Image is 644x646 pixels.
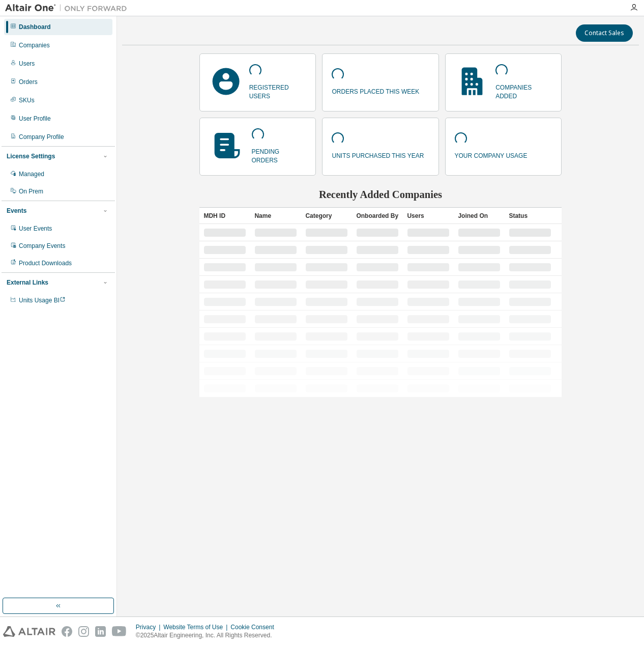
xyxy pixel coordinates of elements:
img: linkedin.svg [95,626,106,637]
img: facebook.svg [62,626,72,637]
div: Cookie Consent [230,623,280,631]
div: Privacy [136,623,163,631]
img: youtube.svg [112,626,127,637]
div: Product Downloads [19,259,72,267]
p: registered users [249,80,307,101]
div: Users [19,60,35,68]
div: Managed [19,170,44,178]
img: Altair One [5,3,132,13]
div: MDH ID [203,208,246,224]
p: your company usage [455,149,528,160]
div: On Prem [19,187,43,195]
p: orders placed this week [332,85,419,96]
p: units purchased this year [332,149,424,160]
div: External Links [7,278,48,287]
div: Company Events [19,242,65,250]
span: Units Usage BI [19,297,66,304]
div: Status [509,208,551,224]
div: User Profile [19,115,51,123]
p: © 2025 Altair Engineering, Inc. All Rights Reserved. [136,631,280,640]
div: License Settings [7,152,55,160]
p: companies added [495,80,551,101]
div: Company Profile [19,133,64,141]
div: Events [7,207,26,215]
p: pending orders [252,145,307,165]
div: Onboarded By [356,208,399,224]
div: User Events [19,224,52,233]
div: Category [305,208,348,224]
img: altair_logo.svg [3,626,55,637]
div: Name [254,208,297,224]
div: Website Terms of Use [163,623,230,631]
img: instagram.svg [78,626,89,637]
div: Orders [19,78,38,86]
div: SKUs [19,96,35,104]
div: Users [407,208,450,224]
button: Contact Sales [576,24,633,42]
h2: Recently Added Companies [199,188,561,201]
div: Dashboard [19,23,51,31]
div: Companies [19,41,50,49]
div: Joined On [458,208,501,224]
